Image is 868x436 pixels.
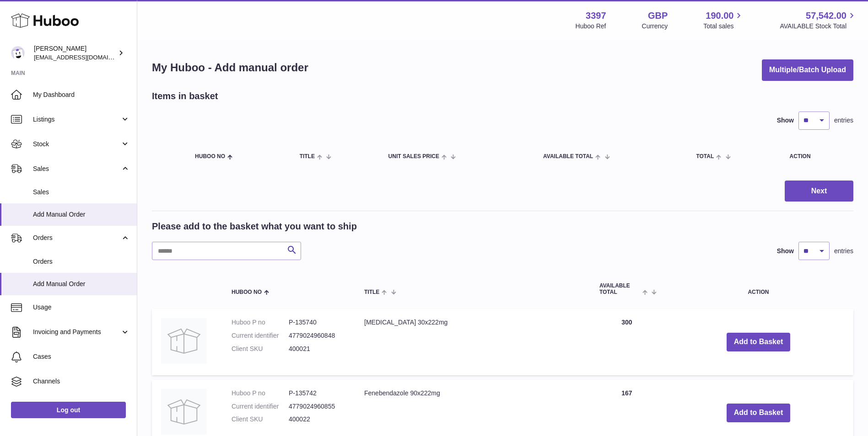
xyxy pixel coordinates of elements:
[642,22,668,31] div: Currency
[289,331,346,340] dd: 4779024960848
[388,154,439,160] span: Unit Sales Price
[790,154,844,160] div: Action
[355,309,590,375] td: [MEDICAL_DATA] 30x222mg
[161,318,207,364] img: Fenbendazole 30x222mg
[703,10,744,31] a: 190.00 Total sales
[33,257,130,266] span: Orders
[703,22,744,31] span: Total sales
[33,115,120,124] span: Listings
[663,274,853,304] th: Action
[33,328,120,336] span: Invoicing and Payments
[289,402,346,411] dd: 4779024960855
[195,154,225,160] span: Huboo no
[785,181,853,202] button: Next
[33,165,120,173] span: Sales
[586,10,606,22] strong: 3397
[289,415,346,424] dd: 400022
[696,154,714,160] span: Total
[834,116,853,125] span: entries
[232,345,289,353] dt: Client SKU
[33,210,130,219] span: Add Manual Order
[590,309,663,375] td: 300
[232,289,262,295] span: Huboo no
[289,389,346,398] dd: P-135742
[33,234,120,242] span: Orders
[33,303,130,312] span: Usage
[232,331,289,340] dt: Current identifier
[232,402,289,411] dt: Current identifier
[232,318,289,327] dt: Huboo P no
[364,289,379,295] span: Title
[599,283,640,295] span: AVAILABLE Total
[543,154,593,160] span: AVAILABLE Total
[727,404,791,422] button: Add to Basket
[33,377,130,386] span: Channels
[706,10,733,22] span: 190.00
[780,22,857,31] span: AVAILABLE Stock Total
[11,402,126,418] a: Log out
[806,10,846,22] span: 57,542.00
[33,188,130,197] span: Sales
[648,10,668,22] strong: GBP
[576,22,606,31] div: Huboo Ref
[289,345,346,353] dd: 400021
[34,53,135,61] span: [EMAIL_ADDRESS][DOMAIN_NAME]
[780,10,857,31] a: 57,542.00 AVAILABLE Stock Total
[762,59,853,81] button: Multiple/Batch Upload
[33,280,130,288] span: Add Manual Order
[11,46,25,60] img: sales@canchema.com
[727,333,791,351] button: Add to Basket
[34,44,116,62] div: [PERSON_NAME]
[152,220,357,233] h2: Please add to the basket what you want to ship
[834,247,853,255] span: entries
[232,415,289,424] dt: Client SKU
[152,60,308,75] h1: My Huboo - Add manual order
[33,140,120,149] span: Stock
[289,318,346,327] dd: P-135740
[161,389,207,435] img: Fenebendazole 90x222mg
[33,90,130,99] span: My Dashboard
[300,154,315,160] span: Title
[33,352,130,361] span: Cases
[232,389,289,398] dt: Huboo P no
[152,90,218,102] h2: Items in basket
[777,247,794,255] label: Show
[777,116,794,125] label: Show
